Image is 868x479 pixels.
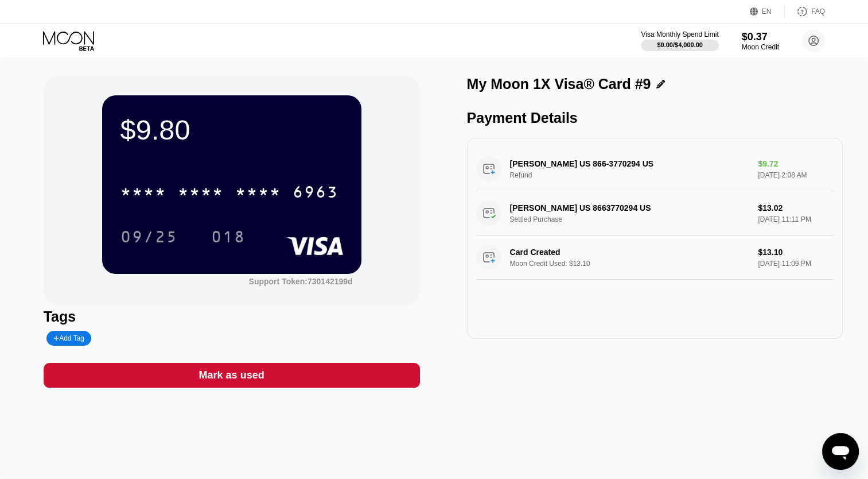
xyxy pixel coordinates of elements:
div: $9.80 [120,114,343,146]
div: Add Tag [53,334,84,342]
div: 018 [203,222,254,251]
div: 018 [211,229,246,248]
div: 09/25 [112,222,186,251]
div: Visa Monthly Spend Limit [641,30,718,38]
div: My Moon 1X Visa® Card #9 [467,76,651,92]
div: Support Token: 730142199d [249,277,353,286]
div: 6963 [293,184,338,203]
div: Tags [44,308,420,325]
div: $0.37Moon Credit [742,31,779,51]
div: $0.37 [742,31,779,43]
div: EN [762,7,772,16]
div: $0.00 / $4,000.00 [657,41,703,48]
div: Mark as used [199,369,264,382]
iframe: Button to launch messaging window [822,433,859,470]
div: FAQ [785,6,825,17]
div: Add Tag [46,331,91,346]
div: Support Token:730142199d [249,277,353,286]
div: 09/25 [120,229,178,248]
div: Payment Details [467,110,843,126]
div: Mark as used [44,363,420,388]
div: Visa Monthly Spend Limit$0.00/$4,000.00 [641,30,718,51]
div: Moon Credit [742,43,779,51]
div: FAQ [811,7,825,16]
div: EN [750,6,785,17]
